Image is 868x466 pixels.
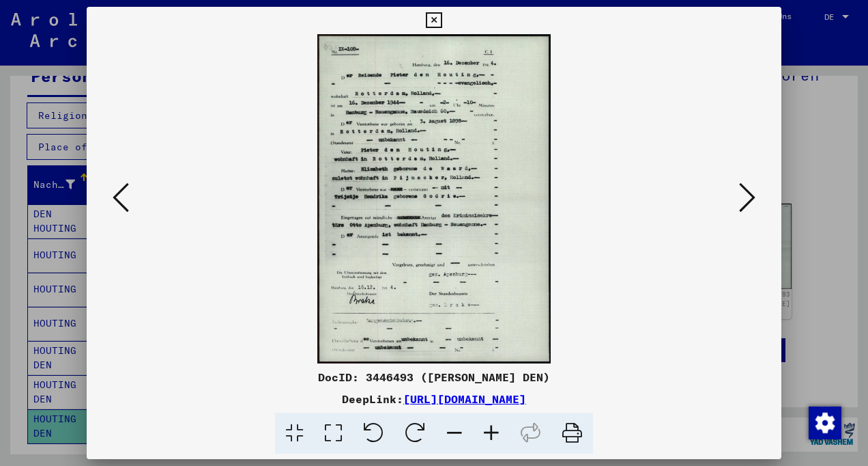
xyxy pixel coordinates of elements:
[403,392,526,406] a: [URL][DOMAIN_NAME]
[87,369,781,385] div: DocID: 3446493 ([PERSON_NAME] DEN)
[808,406,841,439] div: Zustimmung ändern
[809,407,841,439] img: Zustimmung ändern
[87,391,781,407] div: DeepLink:
[133,34,735,364] img: 001.jpg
